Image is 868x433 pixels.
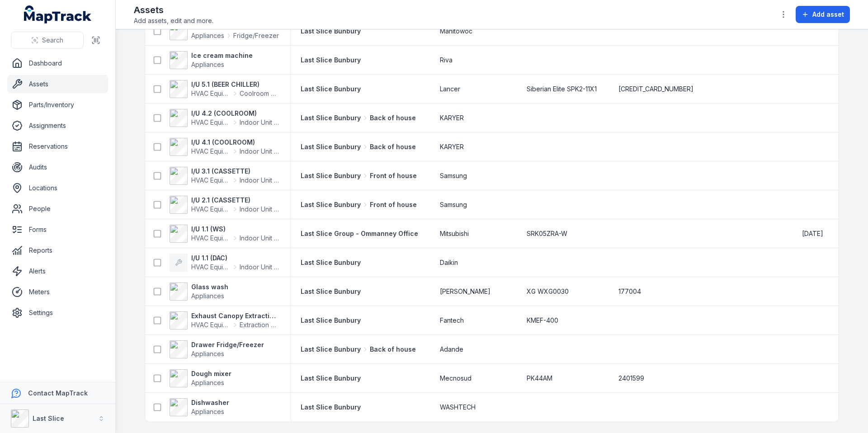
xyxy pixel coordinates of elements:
span: Last Slice Group - Ommanney Office [301,230,418,237]
span: [DATE] [802,230,823,237]
strong: Contact MapTrack [28,389,88,397]
a: Last Slice BunburyBack of house [301,113,416,122]
span: Last Slice Bunbury [301,113,361,122]
strong: I/U 1.1 (DAC) [191,254,279,263]
span: Appliances [191,61,224,68]
span: Lancer [440,85,460,94]
span: Adande [440,345,463,354]
span: KARYER [440,113,464,122]
a: I/U 4.1 (COOLROOM)HVAC EquipmentIndoor Unit (Fan Coil) [170,138,279,156]
a: Dough mixerAppliances [170,369,231,387]
span: Back of house [370,345,416,354]
strong: Exhaust Canopy Extraction Fan [191,311,279,320]
span: [CREDIT_CARD_NUMBER] [618,85,693,94]
a: DishwasherAppliances [170,398,229,416]
a: I/U 2.1 (CASSETTE)HVAC EquipmentIndoor Unit (Fan Coil) [170,196,279,214]
span: HVAC Equipment [191,176,231,185]
a: I/U 1.1 (DAC)HVAC EquipmentIndoor Unit (Fan Coil) [170,254,279,272]
a: Locations [7,179,108,197]
a: Exhaust Canopy Extraction FanHVAC EquipmentExtraction Hood - Exhaust Fan [170,311,279,329]
span: Front of house [370,171,417,180]
span: HVAC Equipment [191,205,231,214]
a: Parts/Inventory [7,96,108,114]
a: I/U 4.2 (COOLROOM)HVAC EquipmentIndoor Unit (Fan Coil) [170,109,279,127]
strong: Glass wash [191,282,228,292]
a: Ice cream machineAppliances [170,51,253,69]
strong: Drawer Fridge/Freezer [191,340,264,349]
span: Extraction Hood - Exhaust Fan [240,320,279,329]
a: Last Slice BunburyBack of house [301,142,416,151]
a: Last Slice Bunbury [301,258,361,267]
span: Last Slice Bunbury [301,403,361,411]
a: Reservations [7,137,108,155]
a: Meters [7,283,108,301]
span: Last Slice Bunbury [301,27,361,35]
span: Indoor Unit (Fan Coil) [240,118,279,127]
a: Last Slice Bunbury [301,316,361,325]
strong: I/U 4.2 (COOLROOM) [191,109,279,118]
span: SRK05ZRA-W [527,229,567,238]
a: Last Slice Bunbury [301,403,361,412]
strong: I/U 1.1 (WS) [191,225,279,234]
span: Last Slice Bunbury [301,345,361,354]
a: Last Slice Bunbury [301,85,361,94]
span: Appliances [191,31,224,40]
a: Alerts [7,262,108,280]
span: Indoor Unit (Fan Coil) [240,147,279,156]
a: Forms [7,221,108,239]
h2: Assets [134,4,213,16]
button: Add asset [796,6,850,23]
strong: Last Slice [33,414,64,422]
span: Last Slice Bunbury [301,316,361,324]
a: Audits [7,158,108,176]
span: Add asset [812,10,844,19]
a: Ice machineAppliancesFridge/Freezer [170,22,279,40]
span: Last Slice Bunbury [301,374,361,382]
a: I/U 5.1 (BEER CHILLER)HVAC EquipmentCoolroom Chiller [170,80,279,98]
span: KARYER [440,142,464,151]
span: Indoor Unit (Fan Coil) [240,205,279,214]
span: HVAC Equipment [191,263,231,272]
span: HVAC Equipment [191,118,231,127]
span: KMEF-400 [527,316,558,325]
span: Last Slice Bunbury [301,56,361,64]
span: HVAC Equipment [191,147,231,156]
strong: I/U 4.1 (COOLROOM) [191,138,279,147]
span: Add assets, edit and more. [134,16,213,25]
span: Mecnosud [440,374,472,383]
span: Fridge/Freezer [233,31,279,40]
strong: Dough mixer [191,369,231,378]
span: Appliances [191,350,224,358]
a: Last Slice Bunbury [301,27,361,36]
strong: I/U 2.1 (CASSETTE) [191,196,279,205]
a: I/U 1.1 (WS)HVAC EquipmentIndoor Unit (Fan Coil) [170,225,279,243]
strong: Ice cream machine [191,51,253,60]
span: Coolroom Chiller [240,89,279,98]
span: Samsung [440,200,467,209]
a: Settings [7,304,108,322]
span: Fantech [440,316,464,325]
span: Appliances [191,408,224,415]
a: MapTrack [24,5,92,24]
a: Last Slice Bunbury [301,287,361,296]
a: Last Slice BunburyBack of house [301,345,416,354]
span: [PERSON_NAME] [440,287,491,296]
span: PK44AM [527,374,552,383]
button: Search [11,32,84,49]
span: Siberian Elite SPK2-11X1 [527,85,597,94]
a: Assets [7,75,108,93]
span: Front of house [370,200,417,209]
a: Assignments [7,117,108,135]
span: Back of house [370,113,416,122]
span: HVAC Equipment [191,234,231,243]
span: Indoor Unit (Fan Coil) [240,234,279,243]
span: HVAC Equipment [191,320,231,329]
span: Last Slice Bunbury [301,259,361,266]
a: I/U 3.1 (CASSETTE)HVAC EquipmentIndoor Unit (Fan Coil) [170,167,279,185]
a: Last Slice Group - Ommanney Office [301,229,418,238]
a: Glass washAppliances [170,282,228,301]
span: XG WXG0030 [527,287,569,296]
span: Last Slice Bunbury [301,171,361,180]
span: Riva [440,56,453,65]
span: Search [42,36,63,45]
